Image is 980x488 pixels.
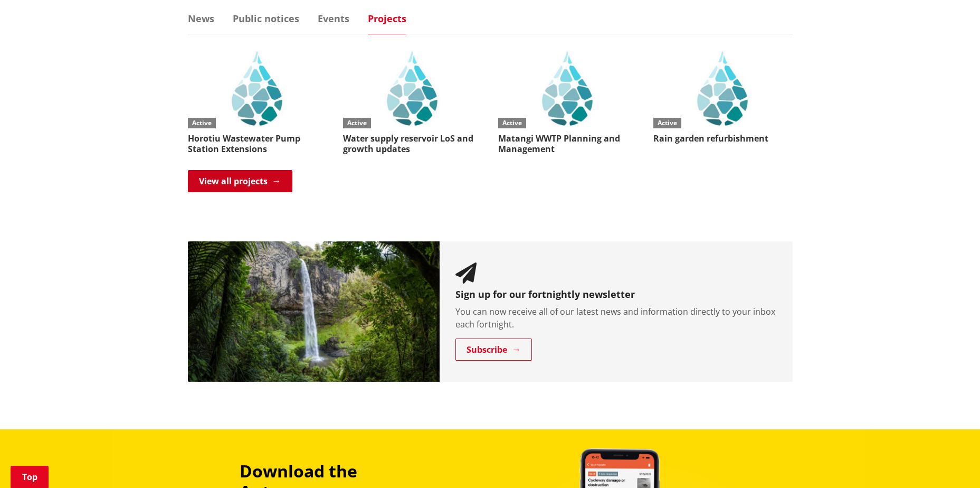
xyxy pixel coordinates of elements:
a: Subscribe [455,339,532,361]
a: Events [318,14,349,23]
h3: Horotiu Wastewater Pump Station Extensions [188,134,327,154]
div: Active [343,118,371,128]
a: Active IAWAI logo Water supply reservoir LoS and growth updates [343,50,482,154]
a: Projects [368,14,406,23]
h3: Sign up for our fortnightly newsletter [455,289,777,301]
a: Public notices [233,14,299,23]
img: Waters logo [188,50,327,129]
iframe: Messenger Launcher [931,444,969,482]
img: Waters logo [498,50,638,129]
img: Waters logo [653,50,793,129]
img: Waters logo [343,50,482,129]
h3: Rain garden refurbishment [653,134,793,144]
a: View all projects [188,170,292,192]
div: Active [188,118,216,128]
h3: Matangi WWTP Planning and Management [498,134,638,154]
a: Active IAWAI logo Rain garden refurbishment [653,50,793,144]
p: You can now receive all of our latest news and information directly to your inbox each fortnight. [455,305,777,331]
div: Active [498,118,526,128]
a: Active IAWAI logo Matangi WWTP Planning and Management [498,50,638,154]
img: Newsletter banner [188,241,440,382]
div: Active [653,118,681,128]
a: News [188,14,214,23]
a: Active IAWAI logo Horotiu Wastewater Pump Station Extensions [188,50,327,154]
h3: Water supply reservoir LoS and growth updates [343,134,482,154]
a: Top [11,466,49,488]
